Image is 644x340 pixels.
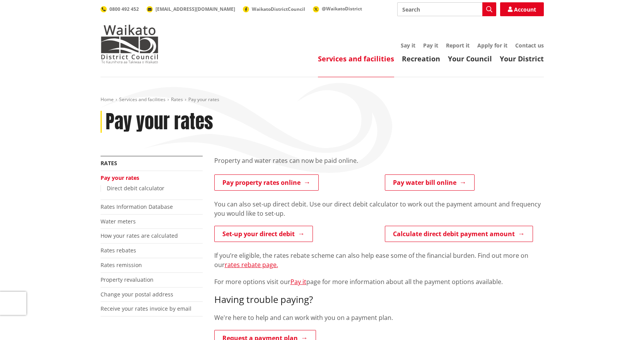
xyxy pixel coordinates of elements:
[188,96,219,103] span: Pay your rates
[101,247,136,254] a: Rates rebates
[446,42,470,49] a: Report it
[401,42,415,49] a: Say it
[155,6,235,12] span: [EMAIL_ADDRESS][DOMAIN_NAME]
[402,54,440,63] a: Recreation
[214,313,544,322] p: We're here to help and can work with you on a payment plan.
[106,111,213,133] h1: Pay your rates
[101,276,154,283] a: Property revaluation
[423,42,438,49] a: Pay it
[119,96,166,103] a: Services and facilities
[171,96,183,103] a: Rates
[214,294,544,305] h3: Having trouble paying?
[214,156,544,174] div: Property and water rates can now be paid online.
[101,261,142,269] a: Rates remission
[147,6,235,12] a: [EMAIL_ADDRESS][DOMAIN_NAME]
[101,174,139,181] a: Pay your rates
[318,54,394,63] a: Services and facilities
[101,291,173,298] a: Change your postal address
[101,305,191,312] a: Receive your rates invoice by email
[107,184,164,192] a: Direct debit calculator
[515,42,544,49] a: Contact us
[214,277,544,286] p: For more options visit our page for more information about all the payment options available.
[322,5,362,12] span: @WaikatoDistrict
[313,5,362,12] a: @WaikatoDistrict
[500,2,544,16] a: Account
[101,96,544,103] nav: breadcrumb
[101,232,178,239] a: How your rates are calculated
[477,42,507,49] a: Apply for it
[385,226,533,242] a: Calculate direct debit payment amount
[290,277,306,286] a: Pay it
[448,54,492,63] a: Your Council
[397,2,496,16] input: Search input
[252,6,305,12] span: WaikatoDistrictCouncil
[225,260,278,269] a: rates rebate page.
[500,54,544,63] a: Your District
[101,159,117,167] a: Rates
[109,6,139,12] span: 0800 492 452
[101,218,136,225] a: Water meters
[101,6,139,12] a: 0800 492 452
[101,203,173,210] a: Rates Information Database
[385,174,475,191] a: Pay water bill online
[214,251,544,269] p: If you’re eligible, the rates rebate scheme can also help ease some of the financial burden. Find...
[214,200,544,218] p: You can also set-up direct debit. Use our direct debit calculator to work out the payment amount ...
[214,226,313,242] a: Set-up your direct debit
[101,96,114,103] a: Home
[101,25,159,63] img: Waikato District Council - Te Kaunihera aa Takiwaa o Waikato
[243,6,305,12] a: WaikatoDistrictCouncil
[214,174,319,191] a: Pay property rates online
